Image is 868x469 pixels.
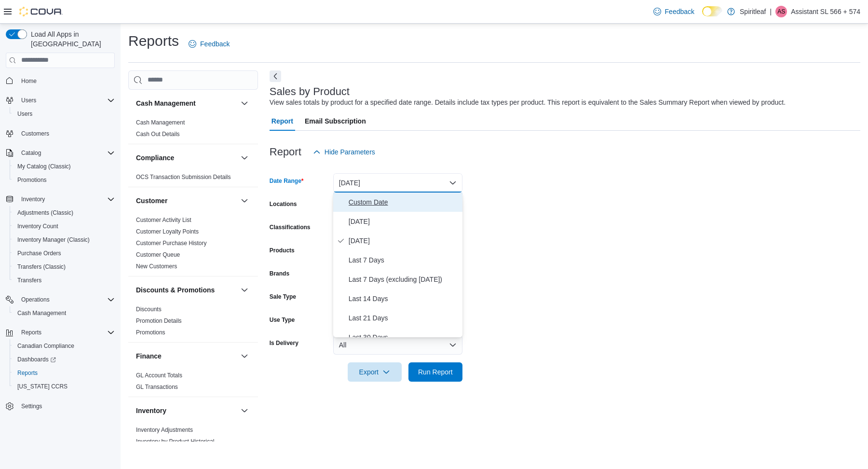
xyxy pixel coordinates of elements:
span: Operations [17,294,115,305]
button: Cash Management [136,98,237,108]
a: Inventory Adjustments [136,427,193,433]
span: Feedback [200,39,230,49]
button: My Catalog (Classic) [10,160,119,173]
span: Inventory Count [17,222,58,230]
button: Compliance [136,153,237,163]
span: Transfers [14,275,115,286]
button: Reports [10,366,119,380]
button: Home [2,74,119,88]
button: Reports [17,327,45,338]
span: Dashboards [14,354,115,365]
button: Catalog [2,146,119,160]
span: Last 14 Days [349,293,459,304]
span: Canadian Compliance [14,340,115,352]
a: Inventory by Product Historical [136,438,215,445]
span: Reports [14,367,115,379]
div: Select listbox [333,193,462,337]
span: Washington CCRS [14,381,115,392]
button: Inventory Count [10,220,119,233]
a: Promotions [14,174,51,186]
div: Compliance [128,171,258,187]
button: Purchase Orders [10,247,119,260]
h3: Customer [136,196,167,206]
label: Sale Type [270,293,296,301]
nav: Complex example [6,70,115,439]
h3: Report [270,146,301,158]
button: Canadian Compliance [10,339,119,353]
span: Inventory Adjustments [136,426,193,434]
div: Customer [128,214,258,276]
a: Dashboards [14,354,60,365]
span: Cash Management [17,309,66,317]
span: New Customers [136,262,177,270]
span: Customer Activity List [136,216,191,224]
button: Users [10,107,119,121]
span: OCS Transaction Submission Details [136,173,231,181]
div: View sales totals by product for a specified date range. Details include tax types per product. T... [270,97,786,108]
button: Finance [239,350,250,362]
button: Compliance [239,152,250,164]
label: Locations [270,200,297,208]
div: Cash Management [128,117,258,144]
span: Inventory Manager (Classic) [14,234,115,246]
p: Assistant SL 566 + 574 [791,6,860,17]
label: Use Type [270,316,295,324]
span: Settings [21,402,42,410]
span: Inventory Count [14,221,115,232]
span: Promotions [17,176,47,184]
a: Reports [14,367,41,379]
span: [US_STATE] CCRS [17,383,68,390]
p: Spiritleaf [740,6,766,17]
a: Transfers [14,275,45,286]
button: Cash Management [10,306,119,320]
a: Feedback [185,34,233,54]
a: Feedback [650,2,698,21]
a: Adjustments (Classic) [14,207,77,219]
span: Settings [17,400,115,412]
span: Users [14,108,115,120]
span: Cash Out Details [136,130,180,138]
span: Last 30 Days [349,331,459,343]
label: Date Range [270,177,304,185]
a: Customers [17,128,53,139]
a: Users [14,108,36,120]
a: Home [17,75,41,87]
button: Discounts & Promotions [239,284,250,296]
span: Email Subscription [305,111,366,131]
span: Users [21,97,36,104]
button: Inventory [17,193,49,205]
button: Inventory [2,193,119,206]
button: [US_STATE] CCRS [10,380,119,393]
label: Is Delivery [270,339,298,347]
h3: Cash Management [136,98,196,108]
span: Promotions [136,329,165,336]
a: Inventory Count [14,221,62,232]
span: Reports [21,329,41,336]
span: Inventory [21,195,45,203]
span: Operations [21,296,50,303]
button: Promotions [10,173,119,187]
span: GL Transactions [136,383,178,391]
h3: Inventory [136,406,166,415]
button: Reports [2,326,119,339]
span: Purchase Orders [17,249,61,257]
a: Customer Activity List [136,217,191,223]
h3: Compliance [136,153,174,163]
span: Transfers [17,276,41,284]
h3: Sales by Product [270,86,350,97]
button: Users [2,94,119,107]
input: Dark Mode [702,6,722,16]
span: Run Report [418,367,453,377]
button: Hide Parameters [309,142,379,162]
p: | [770,6,772,17]
button: Customer [239,195,250,207]
span: Customers [17,127,115,139]
span: Last 7 Days [349,254,459,266]
button: Cash Management [239,97,250,109]
span: Canadian Compliance [17,342,74,350]
button: Inventory [136,406,237,415]
span: Dashboards [17,356,56,363]
h3: Finance [136,351,162,361]
span: Transfers (Classic) [14,261,115,273]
